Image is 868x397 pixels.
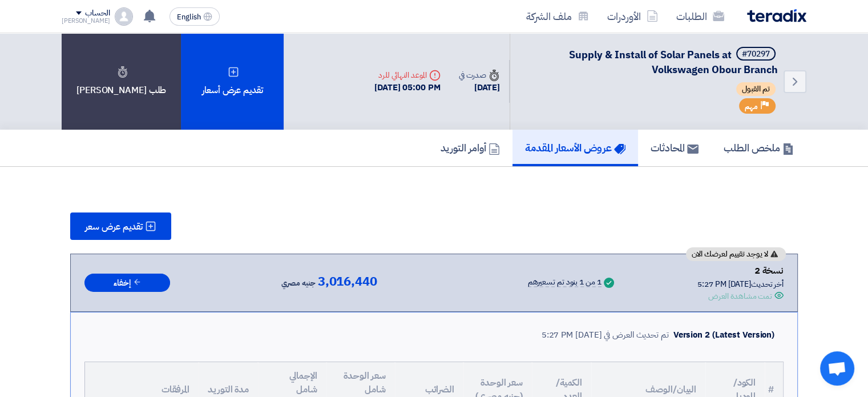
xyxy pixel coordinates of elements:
img: Teradix logo [747,9,806,22]
h5: ملخص الطلب [724,141,794,154]
a: الأوردرات [598,3,667,30]
h5: أوامر التوريد [441,141,500,154]
span: Supply & Install of Solar Panels at Volkswagen Obour Branch [569,47,778,77]
div: #70297 [742,50,770,58]
div: نسخة 2 [697,263,784,278]
div: الموعد النهائي للرد [374,69,441,81]
span: تقديم عرض سعر [85,222,143,231]
button: إخفاء [84,274,170,292]
a: أوامر التوريد [428,130,512,166]
div: تم تحديث العرض في [DATE] 5:27 PM [542,328,669,342]
div: الحساب [85,9,110,18]
div: تقديم عرض أسعار [181,33,284,130]
span: مهم [745,101,758,112]
h5: Supply & Install of Solar Panels at Volkswagen Obour Branch [524,47,778,77]
div: طلب [PERSON_NAME] [62,33,181,130]
div: Version 2 (Latest Version) [673,328,774,342]
div: 1 من 1 بنود تم تسعيرهم [528,278,601,287]
div: [DATE] [459,81,500,94]
span: تم القبول [736,82,776,96]
button: English [169,7,220,26]
div: [PERSON_NAME] [62,18,110,24]
span: جنيه مصري [281,276,315,290]
h5: عروض الأسعار المقدمة [525,141,625,154]
div: صدرت في [459,69,500,81]
span: لا يوجد تقييم لعرضك الان [692,250,768,258]
div: تمت مشاهدة العرض [708,290,772,302]
img: profile_test.png [115,7,133,26]
a: المحادثات [638,130,711,166]
a: ملف الشركة [517,3,598,30]
div: أخر تحديث [DATE] 5:27 PM [697,278,784,290]
span: English [177,13,201,21]
a: Open chat [820,351,854,386]
span: 3,016,440 [318,275,377,288]
a: الطلبات [667,3,733,30]
a: ملخص الطلب [711,130,806,166]
div: [DATE] 05:00 PM [374,81,441,94]
button: تقديم عرض سعر [70,212,171,240]
h5: المحادثات [651,141,699,154]
a: عروض الأسعار المقدمة [512,130,638,166]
